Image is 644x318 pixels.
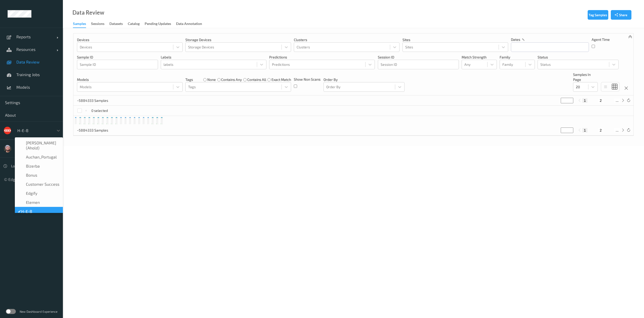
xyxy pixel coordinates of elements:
[77,128,115,133] p: ~5884333 Samples
[145,21,171,27] div: Pending Updates
[378,55,459,60] p: Session ID
[91,21,104,27] div: Sessions
[77,77,183,82] p: Models
[598,128,603,133] button: 2
[614,98,620,103] button: ...
[538,55,619,60] p: Status
[91,20,109,27] a: Sessions
[77,55,158,60] p: Sample ID
[511,37,520,42] p: dates
[269,55,375,60] p: Predictions
[161,55,266,60] p: labels
[614,128,620,133] button: ...
[145,20,176,27] a: Pending Updates
[598,98,603,103] button: 2
[611,10,631,20] button: Share
[128,21,140,27] div: Catalog
[294,77,320,82] p: Show Non Scans
[185,37,291,42] p: Storage Devices
[73,21,86,28] div: Samples
[573,72,598,82] p: Samples In Page
[582,98,587,103] button: 1
[247,77,266,82] label: contains all
[462,55,497,60] p: Match Strength
[91,108,108,113] p: 0 selected
[592,37,610,42] p: Agent Time
[294,37,399,42] p: Clusters
[207,77,216,82] label: none
[588,10,608,20] button: Tag Samples
[185,77,193,82] p: Tags
[500,55,535,60] p: Family
[77,98,115,103] p: ~5884333 Samples
[271,77,291,82] label: exact match
[324,77,405,82] p: Order By
[176,21,202,27] div: Data Annotation
[77,37,183,42] p: Devices
[403,37,508,42] p: Sites
[109,20,128,27] a: Datasets
[72,10,104,15] div: Data Review
[176,20,207,27] a: Data Annotation
[582,128,587,133] button: 1
[221,77,242,82] label: contains any
[128,20,145,27] a: Catalog
[73,20,91,28] a: Samples
[109,21,123,27] div: Datasets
